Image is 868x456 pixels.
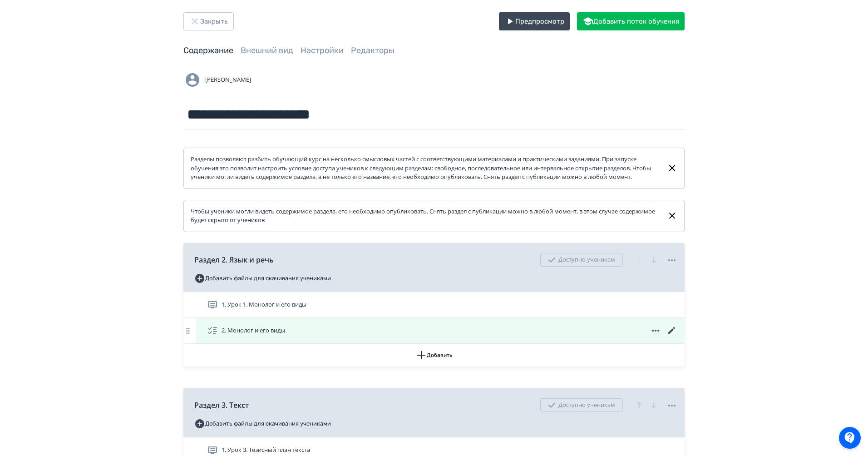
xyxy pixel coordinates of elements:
[205,75,251,84] span: [PERSON_NAME]
[194,416,331,431] button: Добавить файлы для скачивания учениками
[183,318,685,344] div: 2. Монолог и его виды
[499,12,570,30] button: Предпросмотр
[194,254,274,265] span: Раздел 2. Язык и речь
[183,344,685,367] button: Добавить
[540,398,623,412] div: Доступно ученикам
[191,207,660,225] div: Чтобы ученики могли видеть содержимое раздела, его необходимо опубликовать. Снять раздел с публик...
[194,400,249,411] span: Раздел 3. Текст
[540,253,623,267] div: Доступно ученикам
[191,155,660,182] div: Разделы позволяют разбить обучающий курс на несколько смысловых частей с соответствующими материа...
[301,45,344,55] a: Настройки
[241,45,293,55] a: Внешний вид
[183,12,234,30] button: Закрыть
[194,271,331,286] button: Добавить файлы для скачивания учениками
[351,45,395,55] a: Редакторы
[183,45,233,55] a: Содержание
[222,300,306,309] span: 1. Урок 1. Монолог и его виды
[222,446,310,455] span: 1. Урок 3. Тезисный план текста
[222,326,285,335] span: 2. Монолог и его виды
[577,12,685,30] button: Добавить поток обучения
[183,292,685,318] div: 1. Урок 1. Монолог и его виды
